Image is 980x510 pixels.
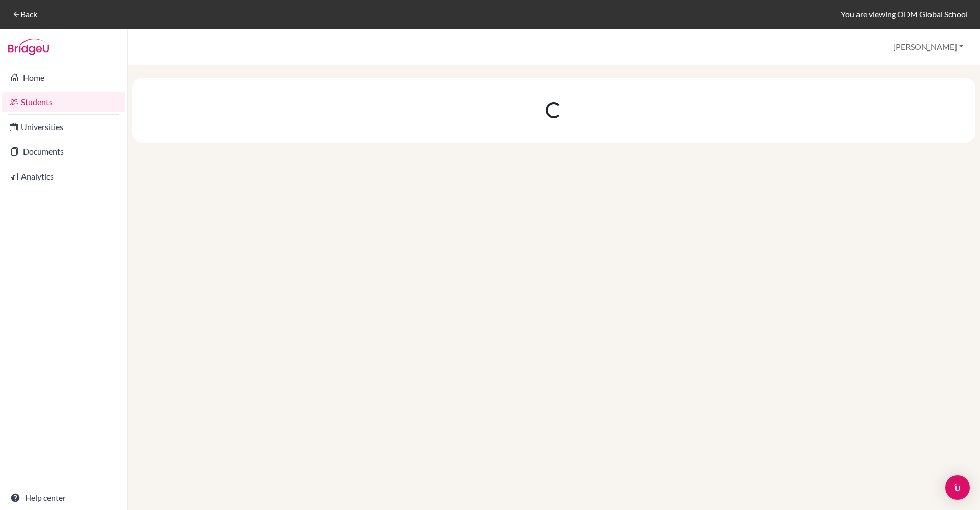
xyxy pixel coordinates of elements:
[2,141,125,162] a: Documents
[12,10,20,18] i: arrow_back
[889,37,968,57] button: [PERSON_NAME]
[2,117,125,137] a: Universities
[12,9,37,19] a: arrow_backBack
[2,488,125,508] a: Help center
[2,166,125,187] a: Analytics
[2,67,125,88] a: Home
[841,8,968,20] div: You are viewing ODM Global School
[945,475,970,500] div: Open Intercom Messenger
[8,39,49,55] img: Bridge-U
[2,92,125,112] a: Students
